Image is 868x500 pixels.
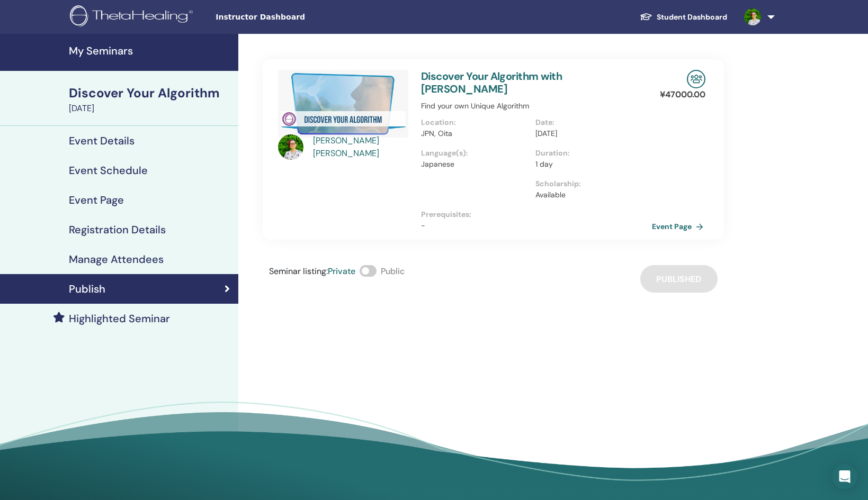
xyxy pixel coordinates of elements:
span: Public [381,266,405,277]
a: Discover Your Algorithm with [PERSON_NAME] [421,69,562,96]
p: ¥ 47000.00 [660,88,705,101]
p: Find your own Unique Algorithm [421,101,650,112]
h4: Highlighted Seminar [69,312,170,325]
p: JPN, Oita [421,128,529,139]
div: [DATE] [69,102,232,115]
span: Seminar listing : [269,266,328,277]
div: Discover Your Algorithm [69,84,232,102]
h4: Manage Attendees [69,253,164,266]
img: Discover Your Algorithm [278,70,408,138]
p: Prerequisites : [421,209,650,220]
p: Duration : [535,148,643,159]
p: Language(s) : [421,148,529,159]
p: Japanese [421,159,529,170]
div: Open Intercom Messenger [832,464,857,489]
p: - [421,220,650,231]
p: 1 day [535,159,643,170]
span: Instructor Dashboard [216,12,374,23]
p: [DATE] [535,128,643,139]
p: Available [535,189,643,201]
a: [PERSON_NAME] [PERSON_NAME] [313,134,411,160]
img: default.jpg [744,8,761,25]
img: default.jpg [278,134,303,160]
img: In-Person Seminar [687,70,705,88]
img: logo.png [70,5,196,29]
h4: Event Schedule [69,164,148,177]
a: Event Page [652,219,708,234]
h4: Event Page [69,194,124,206]
p: Location : [421,117,529,128]
p: Scholarship : [535,178,643,189]
a: Discover Your Algorithm[DATE] [62,84,238,115]
h4: Event Details [69,134,135,147]
p: Date : [535,117,643,128]
h4: Publish [69,283,105,295]
a: Student Dashboard [631,7,736,27]
h4: My Seminars [69,44,232,57]
img: graduation-cap-white.svg [640,12,652,21]
h4: Registration Details [69,223,166,236]
span: Private [328,266,355,277]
